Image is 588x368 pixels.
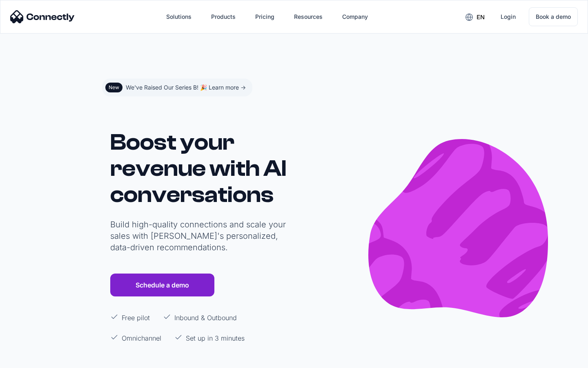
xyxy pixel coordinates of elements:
[211,11,236,22] div: Products
[186,333,245,343] p: Set up in 3 minutes
[174,313,237,323] p: Inbound & Outbound
[109,84,119,91] div: New
[529,7,578,26] a: Book a demo
[16,354,49,365] ul: Language list
[255,11,274,22] div: Pricing
[10,10,75,23] img: Connectly Logo
[102,79,252,96] a: NewWe've Raised Our Series B! 🎉 Learn more ->
[110,129,290,208] h1: Boost your revenue with AI conversations
[122,313,150,323] p: Free pilot
[8,353,49,365] aside: Language selected: English
[122,333,161,343] p: Omnichannel
[501,11,516,22] div: Login
[494,7,522,27] a: Login
[166,11,192,22] div: Solutions
[249,7,281,27] a: Pricing
[110,219,290,253] p: Build high-quality connections and scale your sales with [PERSON_NAME]'s personalized, data-drive...
[126,82,246,93] div: We've Raised Our Series B! 🎉 Learn more ->
[110,274,214,296] a: Schedule a demo
[342,11,368,22] div: Company
[294,11,323,22] div: Resources
[477,11,485,23] div: en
